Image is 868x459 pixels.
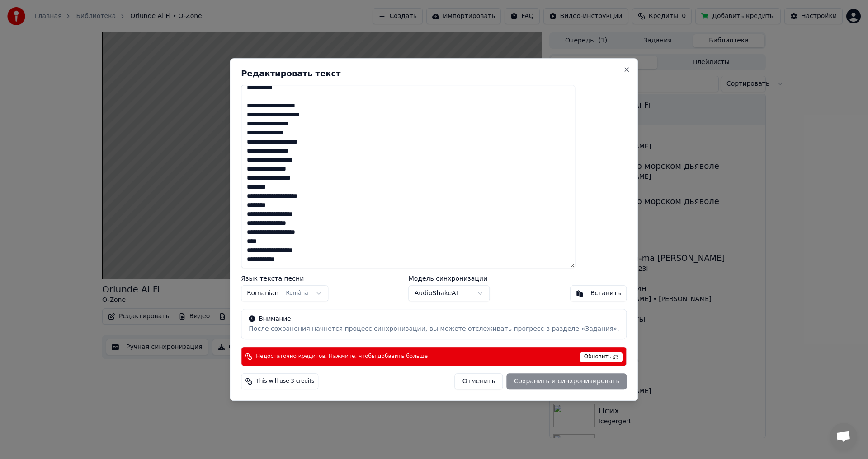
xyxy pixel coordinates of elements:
[249,315,619,324] div: Внимание!
[241,275,328,282] label: Язык текста песни
[570,285,627,301] button: Вставить
[256,353,428,360] span: Недостаточно кредитов. Нажмите, чтобы добавить больше
[409,275,490,282] label: Модель синхронизации
[241,70,627,78] h2: Редактировать текст
[590,289,621,298] div: Вставить
[455,373,503,389] button: Отменить
[256,378,314,385] span: This will use 3 credits
[249,325,619,334] div: После сохранения начнется процесс синхронизации, вы можете отслеживать прогресс в разделе «Задания».
[580,352,623,362] span: Обновить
